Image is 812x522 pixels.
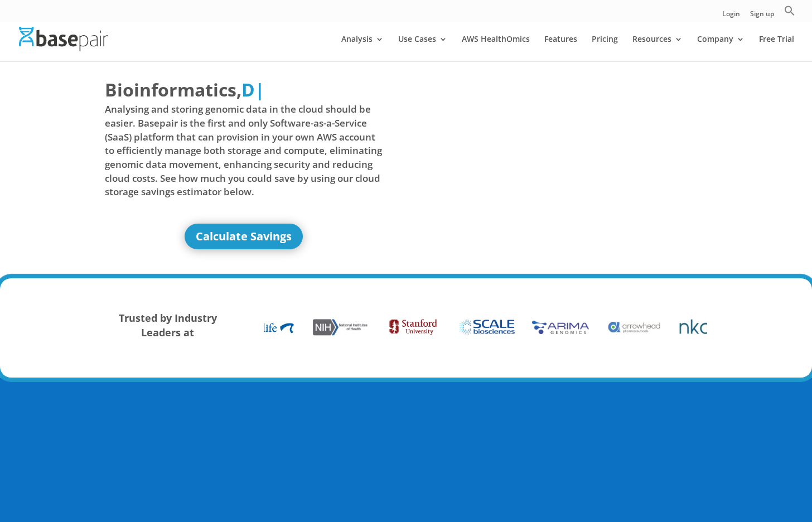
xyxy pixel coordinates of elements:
a: Resources [632,35,683,61]
svg: Search [784,5,795,16]
a: Calculate Savings [185,224,303,249]
a: Features [544,35,577,61]
a: Free Trial [759,35,794,61]
a: Sign up [750,11,774,22]
span: Bioinformatics, [105,77,241,103]
strong: Trusted by Industry Leaders at [119,311,217,339]
img: Basepair [19,27,108,51]
span: D [241,78,255,101]
a: Pricing [592,35,618,61]
a: Use Cases [398,35,447,61]
a: AWS HealthOmics [462,35,530,61]
a: Search Icon Link [784,5,795,22]
iframe: Basepair - NGS Analysis Simplified [414,77,692,233]
a: Analysis [341,35,384,61]
a: Company [697,35,745,61]
span: Analysing and storing genomic data in the cloud should be easier. Basepair is the first and only ... [105,103,383,199]
a: Login [722,11,740,22]
span: | [255,78,265,101]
